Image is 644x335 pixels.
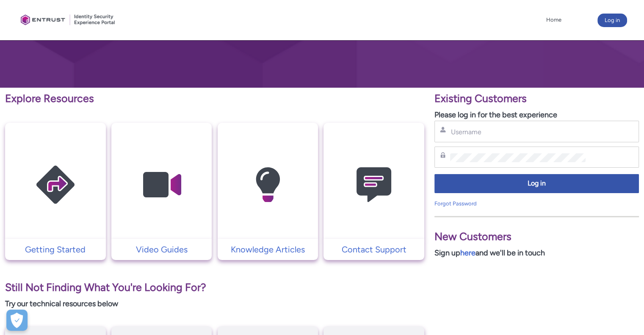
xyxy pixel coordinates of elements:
[5,91,424,107] p: Explore Resources
[227,139,308,230] img: Knowledge Articles
[334,139,414,230] img: Contact Support
[434,91,639,107] p: Existing Customers
[122,139,202,230] img: Video Guides
[5,280,424,296] p: Still Not Finding What You're Looking For?
[6,310,28,331] div: Cookie Preferences
[222,243,314,256] p: Knowledge Articles
[493,139,644,335] iframe: Qualified Messenger
[434,109,639,121] p: Please log in for the best experience
[460,248,475,257] a: here
[434,229,639,245] p: New Customers
[323,243,424,256] a: Contact Support
[15,139,96,230] img: Getting Started
[544,14,564,26] a: Home
[328,243,420,256] p: Contact Support
[116,243,208,256] p: Video Guides
[440,179,633,188] span: Log in
[218,243,318,256] a: Knowledge Articles
[111,243,212,256] a: Video Guides
[434,200,477,207] a: Forgot Password
[9,243,102,256] p: Getting Started
[5,243,106,256] a: Getting Started
[597,14,627,27] button: Log in
[434,174,639,193] button: Log in
[434,247,639,259] p: Sign up and we'll be in touch
[5,298,424,310] p: Try our technical resources below
[6,310,28,331] button: Open Preferences
[450,127,586,136] input: Username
